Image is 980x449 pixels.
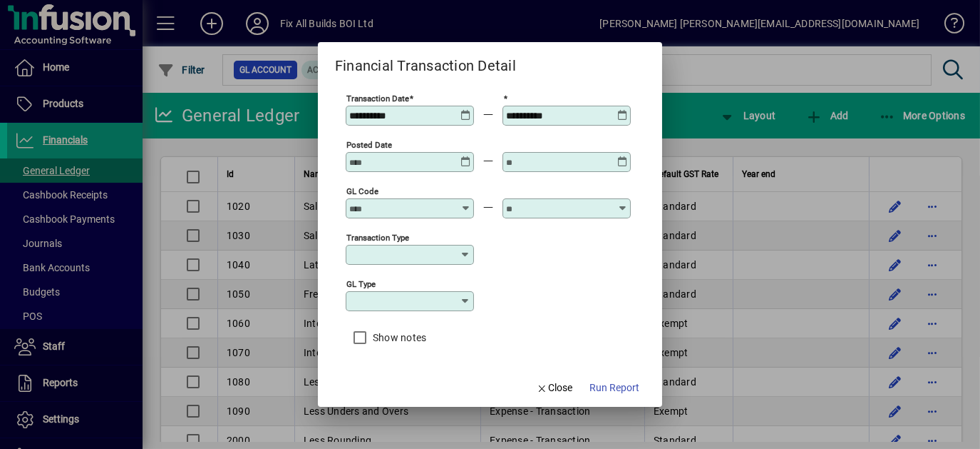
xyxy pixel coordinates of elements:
h2: Financial Transaction Detail [318,42,533,77]
mat-label: GL type [346,279,376,289]
button: Run Report [584,375,645,401]
label: Show notes [370,331,427,345]
span: Run Report [589,380,639,395]
button: Close [530,375,579,401]
mat-label: Transaction date [346,94,409,104]
mat-label: Posted date [346,140,392,150]
mat-label: Transaction type [346,233,409,243]
mat-label: GL code [346,186,378,196]
span: Close [536,380,573,395]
